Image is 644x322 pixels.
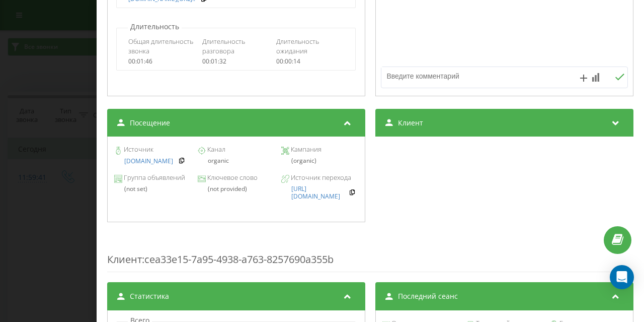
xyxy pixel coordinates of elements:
span: Статистика [130,291,169,301]
span: Источник перехода [289,173,351,183]
span: Клиент [107,252,142,266]
span: Ключевое слово [206,173,258,183]
span: Длительность разговора [202,37,270,55]
p: Длительность [128,22,182,32]
div: (not provided) [198,185,274,192]
div: (organic) [281,157,358,164]
a: [DOMAIN_NAME] [124,158,173,165]
div: : cea33e15-7a95-4938-a763-8257690a355b [107,232,633,272]
div: organic [198,157,274,164]
span: Последний сеанс [398,291,458,301]
div: 00:00:14 [276,58,344,65]
span: Посещение [130,118,170,128]
span: Клиент [398,118,423,128]
span: Общая длительность звонка [128,37,196,55]
span: Кампания [289,145,321,155]
div: 00:01:46 [128,58,196,65]
span: Группа объявлений [122,173,185,183]
span: Канал [206,145,225,155]
span: Источник [122,145,153,155]
a: [URL][DOMAIN_NAME] [291,185,344,200]
span: Длительность ожидания [276,37,344,55]
div: (not set) [114,185,191,192]
div: Open Intercom Messenger [610,265,634,289]
div: 00:01:32 [202,58,270,65]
